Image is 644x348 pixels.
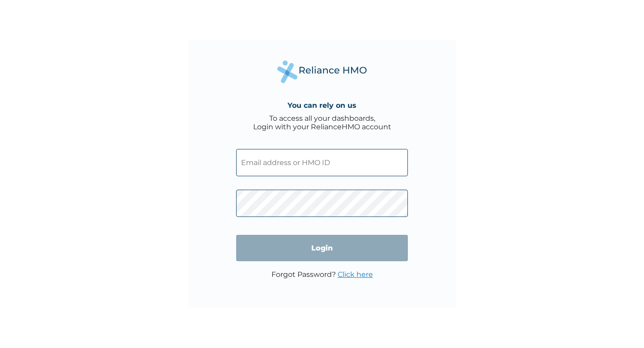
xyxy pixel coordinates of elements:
h4: You can rely on us [288,101,356,110]
p: Forgot Password? [271,270,373,279]
img: Reliance Health's Logo [277,60,367,83]
div: To access all your dashboards, Login with your RelianceHMO account [253,114,391,131]
input: Login [236,235,408,261]
input: Email address or HMO ID [236,149,408,176]
a: Click here [338,270,373,279]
